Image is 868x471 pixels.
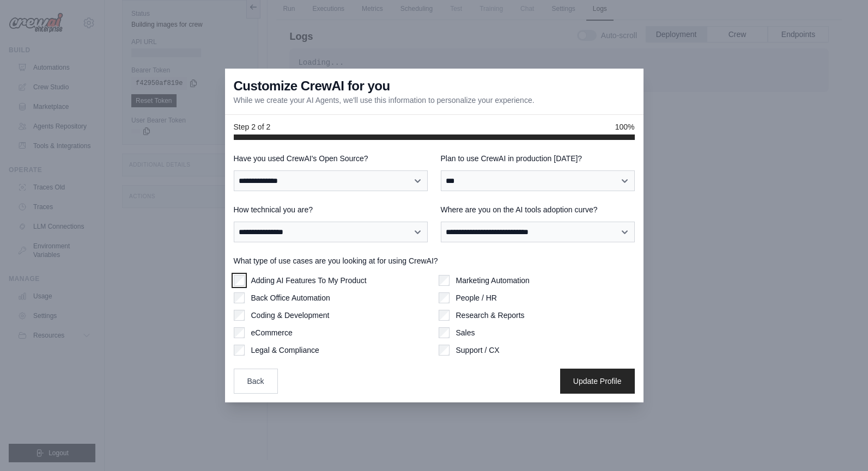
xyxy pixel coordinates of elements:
[456,275,530,286] label: Marketing Automation
[251,292,330,303] label: Back Office Automation
[456,292,497,303] label: People / HR
[251,345,319,356] label: Legal & Compliance
[441,153,635,164] label: Plan to use CrewAI in production [DATE]?
[441,204,635,215] label: Where are you on the AI tools adoption curve?
[456,327,475,338] label: Sales
[814,419,868,471] iframe: Chat Widget
[234,369,278,394] button: Back
[560,369,635,394] button: Update Profile
[234,153,428,164] label: Have you used CrewAI's Open Source?
[615,121,635,132] span: 100%
[234,95,535,106] p: While we create your AI Agents, we'll use this information to personalize your experience.
[251,275,367,286] label: Adding AI Features To My Product
[456,345,500,356] label: Support / CX
[234,77,390,95] h3: Customize CrewAI for you
[251,327,293,338] label: eCommerce
[234,121,271,132] span: Step 2 of 2
[251,310,330,321] label: Coding & Development
[234,255,635,266] label: What type of use cases are you looking at for using CrewAI?
[456,310,525,321] label: Research & Reports
[234,204,428,215] label: How technical you are?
